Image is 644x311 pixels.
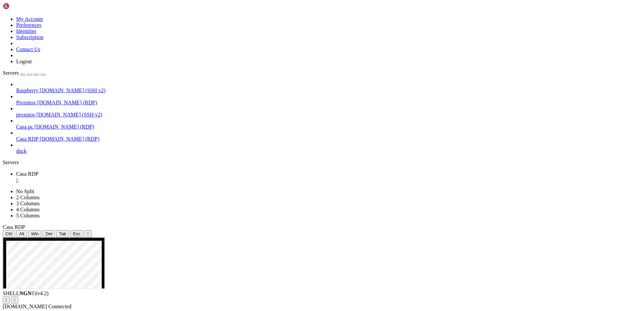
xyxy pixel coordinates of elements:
div: Servers [3,160,641,166]
button:  [85,230,92,237]
span: Win [31,231,39,236]
a: Servers [3,70,46,76]
span: Connected [49,304,71,309]
span: [DOMAIN_NAME] (RDP) [34,124,94,130]
span: Raspberry [16,88,38,93]
span: Casa RDP [16,136,38,142]
a: Proxmox [DOMAIN_NAME] (RDP) [16,100,641,106]
button: Tab [56,230,69,237]
li: Proxmox [DOMAIN_NAME] (RDP) [16,94,641,106]
span: proxmos [16,112,35,117]
span: 4.2.0 [36,290,49,296]
span: Casa RDP [3,224,25,230]
span: Ctrl [5,231,12,236]
button: Ctrl [3,230,15,237]
span: Proxmox [16,100,36,105]
a: proxmos [DOMAIN_NAME] (SSH v2) [16,112,641,118]
button:  [11,297,18,304]
a: Casa pc [DOMAIN_NAME] (RDP) [16,124,641,130]
div:  [5,298,7,303]
div:  [87,231,89,236]
a: Preferences [16,22,41,28]
span: [DOMAIN_NAME] [3,304,47,309]
button: Del [43,230,55,237]
a: 3 Columns [16,201,40,206]
a: No Split [16,188,34,194]
span: Casa RDP [16,171,38,177]
a: Logout [16,59,32,64]
a: 2 Columns [16,195,40,200]
span: Esc [73,231,80,236]
span: Del [45,231,52,236]
span: Servers [3,70,19,76]
a: Subscription [16,34,43,40]
button: Esc [70,230,83,237]
a: 4 Columns [16,207,40,212]
a: My Account [16,16,43,22]
a: Casa RDP [16,171,641,183]
a: Identities [16,28,36,34]
b: NGN [20,290,32,296]
span: Alt [19,231,25,236]
button:  [3,297,10,304]
li: Raspberry [DOMAIN_NAME] (SSH v2) [16,81,641,94]
li: Casa pc [DOMAIN_NAME] (RDP) [16,118,641,130]
a:  [16,177,641,183]
a: Casa RDP [DOMAIN_NAME] (RDP) [16,136,641,142]
li: Casa RDP [DOMAIN_NAME] (RDP) [16,130,641,142]
li: proxmos [DOMAIN_NAME] (SSH v2) [16,106,641,118]
a: Contact Us [16,46,40,52]
a: Raspberry [DOMAIN_NAME] (SSH v2) [16,88,641,94]
button: Win [28,230,41,237]
span: Casa pc [16,124,33,130]
a: 5 Columns [16,213,40,218]
span: [DOMAIN_NAME] (SSH v2) [36,112,102,117]
li: duck [16,142,641,154]
span: Tab [59,231,66,236]
a: duck [16,148,641,154]
span: [DOMAIN_NAME] (RDP) [37,100,97,105]
button: Alt [17,230,27,237]
span: [DOMAIN_NAME] (SSH v2) [40,88,106,93]
span: [DOMAIN_NAME] (RDP) [40,136,99,142]
div:  [14,298,15,303]
img: Shellngn [3,3,41,9]
span: SHELL © [3,290,49,296]
span: duck [16,148,27,154]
